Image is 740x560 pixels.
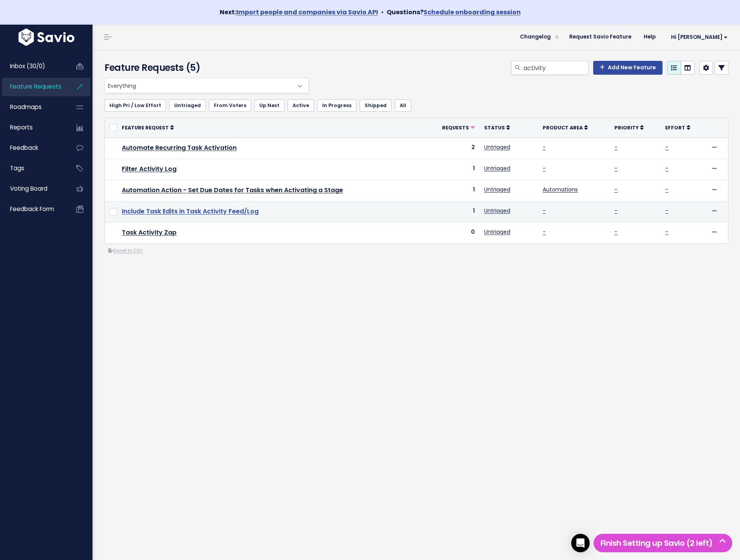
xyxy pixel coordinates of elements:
[484,228,510,236] a: Untriaged
[543,124,583,131] span: Product Area
[665,228,668,236] a: -
[665,143,668,151] a: -
[484,186,510,193] a: Untriaged
[520,34,551,40] span: Changelog
[543,164,546,172] a: -
[442,124,475,131] a: Requests
[104,78,309,93] span: Everything
[254,99,284,112] a: Up Next
[484,143,510,151] a: Untriaged
[2,200,64,218] a: Feedback form
[543,124,588,131] a: Product Area
[122,186,343,194] a: Automation Action - Set Due Dates for Tasks when Activating a Stage
[614,143,617,151] a: -
[424,137,479,159] td: 2
[614,228,617,236] a: -
[122,143,237,152] a: Automate Recurring Task Activation
[665,124,685,131] span: Effort
[104,99,728,112] ul: Filter feature requests
[571,534,590,552] div: Open Intercom Messenger
[543,143,546,151] a: -
[424,223,479,244] td: 0
[122,207,259,216] a: Include Task Edits in Task Activity Feed/Log
[424,159,479,180] td: 1
[614,207,617,215] a: -
[614,186,617,193] a: -
[563,31,637,43] a: Request Savio Feature
[424,201,479,223] td: 1
[10,184,47,193] span: Voting Board
[104,61,305,75] h4: Feature Requests (5)
[614,124,644,131] a: Priority
[122,164,177,173] a: Filter Activity Log
[671,34,728,40] span: Hi [PERSON_NAME]
[10,205,54,213] span: Feedback form
[122,228,177,237] a: Task Activity Zap
[543,228,546,236] a: -
[2,119,64,136] a: Reports
[2,98,64,116] a: Roadmaps
[665,186,668,193] a: -
[288,99,314,112] a: Active
[665,207,668,215] a: -
[17,29,76,46] img: logo-white.9d6f32f41409.svg
[10,82,61,91] span: Feature Requests
[387,8,521,17] strong: Questions?
[614,124,639,131] span: Priority
[424,180,479,201] td: 1
[360,99,392,112] a: Shipped
[220,8,378,17] strong: Next:
[665,164,668,172] a: -
[484,207,510,215] a: Untriaged
[236,8,378,17] a: Import people and companies via Savio API
[614,164,617,172] a: -
[122,124,169,131] span: Feature Request
[665,124,690,131] a: Effort
[2,57,64,75] a: Inbox (30/0)
[317,99,357,112] a: In Progress
[442,124,469,131] span: Requests
[543,207,546,215] a: -
[2,159,64,177] a: Tags
[484,164,510,172] a: Untriaged
[169,99,206,112] a: Untriaged
[381,8,383,17] span: •
[10,164,24,172] span: Tags
[10,62,45,70] span: Inbox (30/0)
[2,180,64,198] a: Voting Board
[597,537,729,549] h5: Finish Setting up Savio (2 left)
[637,31,662,43] a: Help
[10,144,38,152] span: Feedback
[484,124,505,131] span: Status
[424,8,521,17] a: Schedule onboarding session
[10,103,42,111] span: Roadmaps
[104,99,166,112] a: High Pri / Low Effort
[593,61,663,75] a: Add New Feature
[662,31,734,43] a: Hi [PERSON_NAME]
[122,124,174,131] a: Feature Request
[2,139,64,157] a: Feedback
[10,123,33,131] span: Reports
[543,186,578,193] a: Automations
[2,78,64,96] a: Feature Requests
[105,78,293,93] span: Everything
[108,248,143,254] a: Export to CSV
[395,99,411,112] a: All
[523,61,589,75] input: Search features...
[484,124,510,131] a: Status
[209,99,251,112] a: From Voters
